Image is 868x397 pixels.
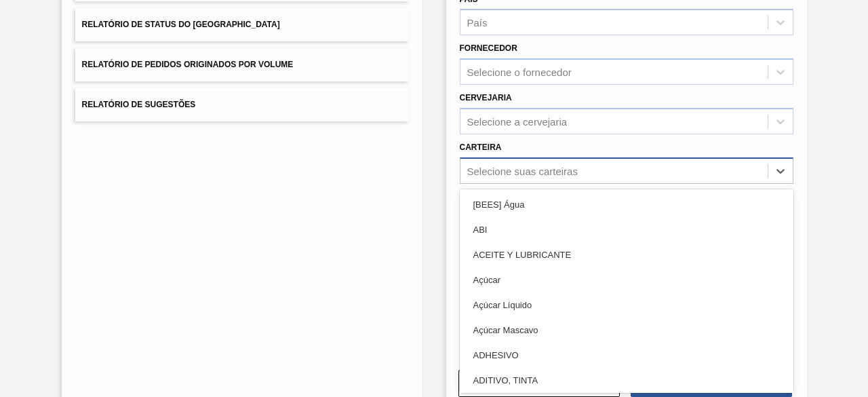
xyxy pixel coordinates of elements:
[82,100,196,109] span: Relatório de Sugestões
[82,20,280,29] span: Relatório de Status do [GEOGRAPHIC_DATA]
[75,8,409,41] button: Relatório de Status do [GEOGRAPHIC_DATA]
[82,60,294,69] span: Relatório de Pedidos Originados por Volume
[460,368,793,393] div: ADITIVO, TINTA
[460,93,512,102] label: Cervejaria
[467,165,578,176] div: Selecione suas carteiras
[460,267,793,292] div: Açúcar
[75,48,409,81] button: Relatório de Pedidos Originados por Volume
[460,43,517,53] label: Fornecedor
[460,143,502,152] label: Carteira
[75,88,409,121] button: Relatório de Sugestões
[460,292,793,318] div: Açúcar Líquido
[460,242,793,267] div: ACEITE Y LUBRICANTE
[467,67,572,78] div: Selecione o fornecedor
[467,17,488,29] div: País
[460,217,793,242] div: ABI
[460,343,793,368] div: ADHESIVO
[460,318,793,343] div: Açúcar Mascavo
[467,115,568,127] div: Selecione a cervejaria
[458,370,620,397] button: Limpar
[460,192,793,217] div: [BEES] Água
